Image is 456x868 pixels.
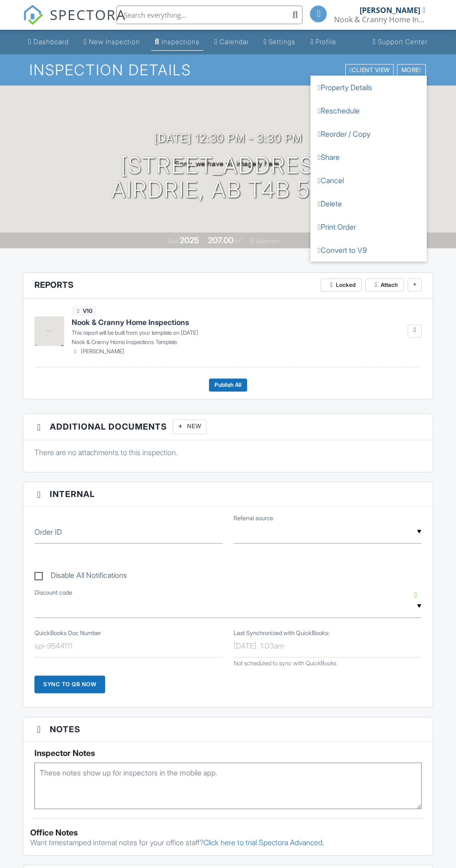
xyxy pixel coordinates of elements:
a: Dashboard [25,33,73,51]
span: m² [235,238,242,245]
div: Office Notes [30,828,426,837]
span: basement [255,238,281,245]
span: Not scheduled to sync with QuickBooks [234,660,336,667]
span: Built [168,238,178,245]
h5: Inspector Notes [34,749,422,758]
div: Client View [345,64,394,76]
a: Calendar [211,33,253,51]
label: Order ID [34,527,62,537]
span: SPECTORA [50,5,126,24]
a: Settings [260,33,299,51]
a: Print Order [310,215,427,238]
div: 207.00 [208,235,234,245]
label: QuickBooks Doc Number [34,629,101,637]
div: Settings [268,38,295,46]
h3: Notes [23,717,433,742]
div: Calendar [219,38,248,46]
div: Inspections [161,38,200,46]
a: Click here to trial Spectora Advanced. [203,838,324,847]
a: Client View [344,66,396,73]
a: New Inspection [80,33,144,51]
a: Reorder / Copy [310,122,427,145]
h3: [DATE] 12:30 pm - 3:30 pm [154,132,302,145]
a: Inspections [151,33,203,51]
a: Share [310,145,427,168]
label: Last Synchronized with QuickBooks: [234,629,329,637]
div: Profile [315,38,336,46]
input: Search everything... [116,6,302,24]
a: Support Center [369,33,431,51]
div: New [173,419,207,434]
p: Want timestamped internal notes for your office staff? [30,837,426,848]
div: Sync to QB Now [34,676,105,693]
p: There are no attachments to this inspection. [34,447,422,457]
div: More [397,64,425,76]
a: Delete [310,192,427,215]
a: Reschedule [310,99,427,122]
a: Convert to V9 [310,238,427,261]
a: Profile [307,33,340,51]
div: Nook & Cranny Home Inspections Ltd. [334,15,427,24]
div: Support Center [378,38,428,46]
a: Property Details [310,75,427,99]
label: Referral source [234,514,273,523]
h3: Internal [23,482,433,506]
h1: Inspection Details [29,62,426,78]
img: The Best Home Inspection Software - Spectora [23,5,43,25]
div: New Inspection [89,38,140,46]
a: Cancel [310,168,427,192]
h1: [STREET_ADDRESS] Airdrie, AB T4B 5M4 [111,153,345,203]
h3: Additional Documents [23,414,433,440]
label: Discount code [34,589,72,597]
a: SPECTORA [23,13,126,32]
label: Disable All Notifications [34,571,127,583]
div: 2025 [180,235,199,245]
div: Dashboard [34,38,69,46]
div: [PERSON_NAME] [360,6,420,15]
